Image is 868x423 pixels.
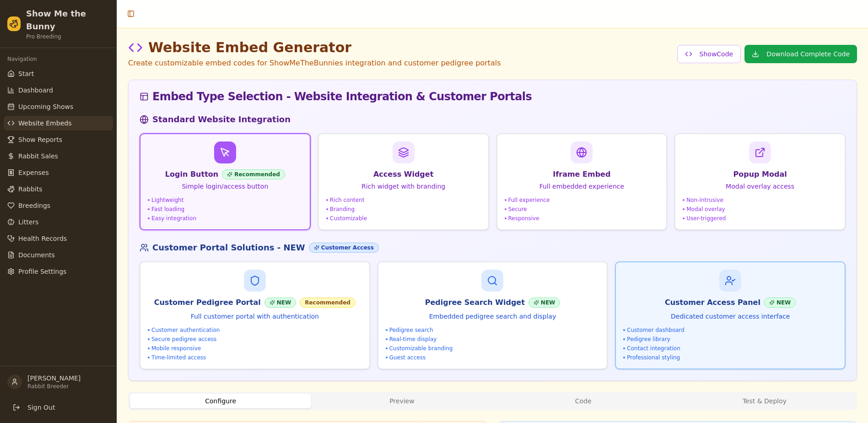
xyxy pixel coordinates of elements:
div: Real-time display [386,336,600,343]
div: Contact integration [623,345,837,352]
button: Configure [130,394,311,408]
p: Create customizable embed codes for ShowMeTheBunnies integration and customer pedigree portals [128,58,501,69]
button: ShowCode [677,45,741,63]
h3: Popup Modal [733,169,787,180]
div: User-triggered [683,215,837,222]
h3: Login Button [165,169,218,180]
h3: Customer Pedigree Portal [154,297,261,308]
div: Customer dashboard [623,326,837,334]
div: Branding [326,206,481,213]
h3: Access Widget [373,169,433,180]
p: Full customer portal with authentication [148,312,362,321]
h3: Customer Portal Solutions - NEW [140,241,846,254]
span: Documents [18,250,55,260]
span: Litters [18,217,38,227]
a: Rabbit Sales [4,149,113,163]
div: Lightweight [148,196,302,204]
div: Responsive [505,215,659,222]
a: Litters [4,215,113,229]
a: Profile Settings [4,264,113,279]
div: NEW [264,298,296,308]
p: Dedicated customer access interface [623,312,837,321]
a: Expenses [4,165,113,180]
h3: Pedigree Search Widget [425,297,525,308]
p: Rich widget with branding [326,182,481,191]
span: Rabbits [18,184,42,194]
a: Upcoming Shows [4,99,113,114]
h3: Customer Access Panel [665,297,760,308]
span: Dashboard [18,86,53,95]
p: Full embedded experience [505,182,659,191]
div: Time-limited access [148,354,362,361]
div: Recommended [300,298,356,308]
span: Health Records [18,234,67,243]
p: Rabbit Breeder [27,383,109,390]
div: Easy integration [148,215,302,222]
button: Test & Deploy [674,394,855,408]
div: Guest access [386,354,600,361]
p: Embedded pedigree search and display [386,312,600,321]
span: Profile Settings [18,267,66,276]
div: Embed Type Selection - Website Integration & Customer Portals [140,91,846,102]
span: Expenses [18,168,49,177]
h1: Website Embed Generator [128,39,501,56]
div: Modal overlay [683,206,837,213]
a: Dashboard [4,83,113,98]
div: Rich content [326,196,481,204]
div: Customizable [326,215,481,222]
h3: Standard Website Integration [140,113,846,126]
div: Secure [505,206,659,213]
p: Modal overlay access [683,182,837,191]
div: Customizable branding [386,345,600,352]
p: Simple login/access button [148,182,302,191]
button: Download Complete Code [744,45,857,63]
button: Code [493,394,674,408]
span: Show Reports [18,135,62,144]
div: Fast loading [148,206,302,213]
a: Show Reports [4,132,113,147]
span: Breedings [18,201,50,210]
div: Recommended [222,169,285,179]
a: Start [4,66,113,81]
button: Sign Out [7,399,109,416]
div: Secure pedigree access [148,336,362,343]
div: Navigation [4,52,113,66]
a: Rabbits [4,182,113,196]
div: Pedigree search [386,326,600,334]
div: Non-intrusive [683,196,837,204]
span: Upcoming Shows [18,102,73,111]
div: Mobile responsive [148,345,362,352]
div: Customer authentication [148,326,362,334]
div: Full experience [505,196,659,204]
button: Preview [311,394,492,408]
a: Website Embeds [4,116,113,130]
div: Customer Access [309,243,379,253]
a: Health Records [4,231,113,246]
p: [PERSON_NAME] [27,374,109,383]
span: Start [18,69,34,78]
div: NEW [528,298,560,308]
a: Documents [4,248,113,262]
span: Website Embeds [18,119,71,128]
div: Professional styling [623,354,837,361]
span: Rabbit Sales [18,152,58,161]
h3: Iframe Embed [553,169,610,180]
div: Pedigree library [623,336,837,343]
h2: Show Me the Bunny [26,7,109,33]
p: Pro Breeding [26,33,109,40]
a: Breedings [4,198,113,213]
div: NEW [764,298,796,308]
